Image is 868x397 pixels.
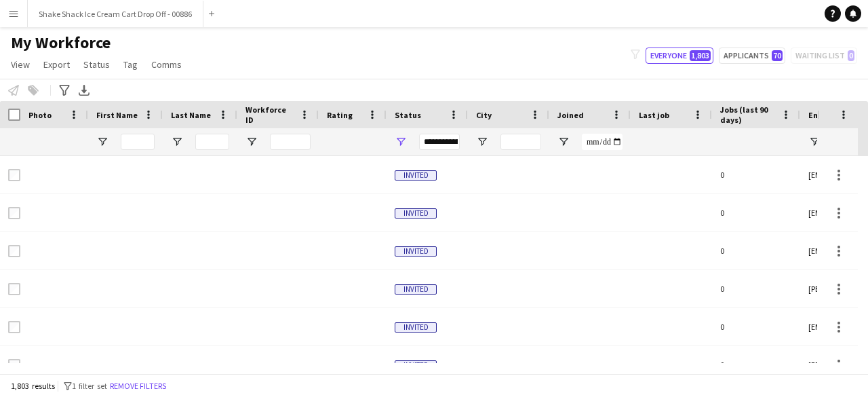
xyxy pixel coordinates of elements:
span: Export [43,58,70,71]
input: Row Selection is disabled for this row (unchecked) [8,207,20,219]
span: Status [83,58,110,71]
button: Open Filter Menu [171,136,183,148]
span: Email [808,110,830,120]
app-action-btn: Export XLSX [76,82,92,98]
span: Workforce ID [245,105,294,125]
a: Status [78,56,115,73]
button: Open Filter Menu [245,136,258,148]
input: Workforce ID Filter Input [270,134,311,150]
div: 0 [712,308,800,345]
span: Invited [395,322,437,333]
div: 0 [712,270,800,307]
span: Last job [639,110,669,120]
button: Everyone1,803 [646,48,713,64]
input: City Filter Input [500,134,541,150]
span: My Workforce [11,33,111,53]
button: Open Filter Menu [808,136,821,148]
input: Joined Filter Input [582,134,623,150]
span: First Name [96,110,138,120]
span: 70 [772,50,783,61]
button: Remove filters [107,379,169,394]
span: Status [395,110,421,120]
span: Jobs (last 90 days) [720,105,776,125]
a: Comms [146,56,187,73]
a: View [5,56,35,73]
app-action-btn: Advanced filters [56,82,73,98]
span: View [11,58,30,71]
span: Invited [395,170,437,181]
span: Invited [395,208,437,219]
div: 0 [712,346,800,383]
span: Invited [395,360,437,371]
input: Row Selection is disabled for this row (unchecked) [8,245,20,257]
input: Row Selection is disabled for this row (unchecked) [8,321,20,333]
span: 1 filter set [72,381,107,391]
span: Invited [395,246,437,257]
span: Last Name [171,110,211,120]
a: Tag [118,56,143,73]
span: Invited [395,284,437,295]
button: Open Filter Menu [395,136,407,148]
input: Row Selection is disabled for this row (unchecked) [8,169,20,181]
span: City [476,110,492,120]
div: 0 [712,232,800,269]
span: Rating [327,110,353,120]
span: 1,803 [690,50,711,61]
input: Row Selection is disabled for this row (unchecked) [8,283,20,295]
button: Applicants70 [719,48,785,64]
div: 0 [712,156,800,193]
span: Comms [151,58,182,71]
input: First Name Filter Input [121,134,155,150]
span: Tag [123,58,138,71]
button: Open Filter Menu [96,136,108,148]
a: Export [38,56,75,73]
span: Joined [557,110,584,120]
input: Row Selection is disabled for this row (unchecked) [8,359,20,371]
div: 0 [712,194,800,231]
button: Open Filter Menu [476,136,488,148]
span: Photo [28,110,52,120]
input: Last Name Filter Input [195,134,229,150]
button: Open Filter Menu [557,136,570,148]
button: Shake Shack Ice Cream Cart Drop Off - 00886 [28,1,203,27]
